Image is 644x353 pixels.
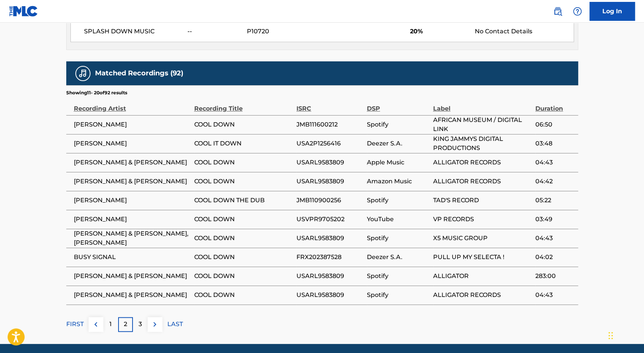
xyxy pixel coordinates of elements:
[433,272,532,281] span: ALLIGATOR
[74,291,190,300] span: [PERSON_NAME] & [PERSON_NAME]
[167,320,183,329] p: LAST
[194,234,293,243] span: COOL DOWN
[194,253,293,262] span: COOL DOWN
[367,177,429,186] span: Amazon Music
[296,96,363,113] div: ISRC
[194,196,293,205] span: COOL DOWN THE DUB
[296,120,363,129] span: JMB111600212
[433,215,532,224] span: VP RECORDS
[367,120,429,129] span: Spotify
[194,120,293,129] span: COOL DOWN
[433,177,532,186] span: ALLIGATOR RECORDS
[367,234,429,243] span: Spotify
[589,2,635,21] a: Log In
[433,234,532,243] span: X5 MUSIC GROUP
[573,7,582,16] img: help
[194,139,293,148] span: COOL IT DOWN
[74,158,190,167] span: [PERSON_NAME] & [PERSON_NAME]
[66,89,127,96] p: Showing 11 - 20 of 92 results
[367,272,429,281] span: Spotify
[367,291,429,300] span: Spotify
[535,291,574,300] span: 04:43
[535,120,574,129] span: 06:50
[74,120,190,129] span: [PERSON_NAME]
[433,196,532,205] span: TAD'S RECORD
[194,215,293,224] span: COOL DOWN
[433,158,532,167] span: ALLIGATOR RECORDS
[84,27,182,36] span: SPLASH DOWN MUSIC
[74,177,190,186] span: [PERSON_NAME] & [PERSON_NAME]
[194,291,293,300] span: COOL DOWN
[535,215,574,224] span: 03:49
[187,27,241,36] span: --
[433,291,532,300] span: ALLIGATOR RECORDS
[74,139,190,148] span: [PERSON_NAME]
[367,253,429,262] span: Deezer S.A.
[367,215,429,224] span: YouTube
[296,291,363,300] span: USARL9583809
[91,320,100,329] img: left
[535,234,574,243] span: 04:43
[570,4,585,19] div: Help
[606,317,644,353] iframe: Chat Widget
[194,158,293,167] span: COOL DOWN
[296,196,363,205] span: JMB110900256
[535,96,574,113] div: Duration
[296,253,363,262] span: FRX202387528
[150,320,159,329] img: right
[550,4,565,19] a: Public Search
[194,272,293,281] span: COOL DOWN
[109,320,112,329] p: 1
[433,134,532,153] span: KING JAMMYS DIGITAL PRODUCTIONS
[535,177,574,186] span: 04:42
[296,158,363,167] span: USARL9583809
[367,139,429,148] span: Deezer S.A.
[74,253,190,262] span: BUSY SIGNAL
[296,177,363,186] span: USARL9583809
[296,234,363,243] span: USARL9583809
[9,6,38,17] img: MLC Logo
[74,215,190,224] span: [PERSON_NAME]
[410,27,469,36] span: 20%
[194,177,293,186] span: COOL DOWN
[296,215,363,224] span: USVPR9705202
[367,158,429,167] span: Apple Music
[74,96,190,113] div: Recording Artist
[139,320,142,329] p: 3
[296,139,363,148] span: USA2P1256416
[535,272,574,281] span: 283:00
[535,139,574,148] span: 03:48
[247,27,320,36] span: P10720
[535,253,574,262] span: 04:02
[367,96,429,113] div: DSP
[608,324,613,347] div: Drag
[66,320,84,329] p: FIRST
[74,196,190,205] span: [PERSON_NAME]
[95,69,183,78] h5: Matched Recordings (92)
[474,27,573,36] div: No Contact Details
[367,196,429,205] span: Spotify
[194,96,293,113] div: Recording Title
[433,116,532,134] span: AFRICAN MUSEUM / DIGITAL LINK
[433,96,532,113] div: Label
[74,229,190,247] span: [PERSON_NAME] & [PERSON_NAME], [PERSON_NAME]
[124,320,127,329] p: 2
[535,158,574,167] span: 04:43
[74,272,190,281] span: [PERSON_NAME] & [PERSON_NAME]
[296,272,363,281] span: USARL9583809
[553,7,562,16] img: search
[535,196,574,205] span: 05:22
[433,253,532,262] span: PULL UP MY SELECTA !
[78,69,87,78] img: Matched Recordings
